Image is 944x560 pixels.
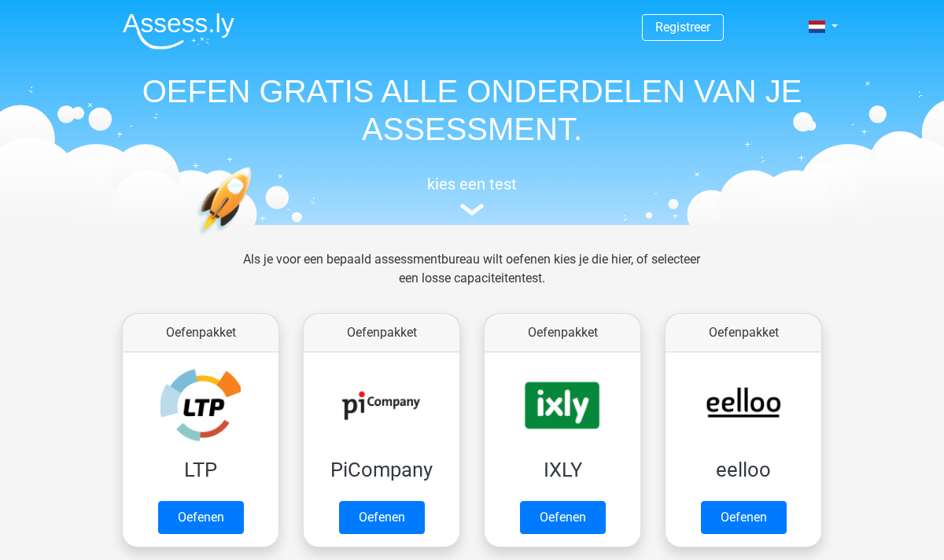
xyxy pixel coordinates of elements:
a: Registreer [655,20,710,35]
img: Assessly [123,13,234,50]
a: kies een test [110,175,834,216]
a: Oefenen [701,501,787,534]
a: Oefenen [158,501,244,534]
a: Oefenen [339,501,425,534]
a: Oefenen [520,501,606,534]
h5: kies een test [110,175,834,193]
h1: OEFEN GRATIS ALLE ONDERDELEN VAN JE ASSESSMENT. [110,72,834,148]
img: assessment [460,204,484,216]
img: oefenen [197,167,312,309]
div: Als je voor een bepaald assessmentbureau wilt oefenen kies je die hier, of selecteer een losse ca... [230,250,713,307]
